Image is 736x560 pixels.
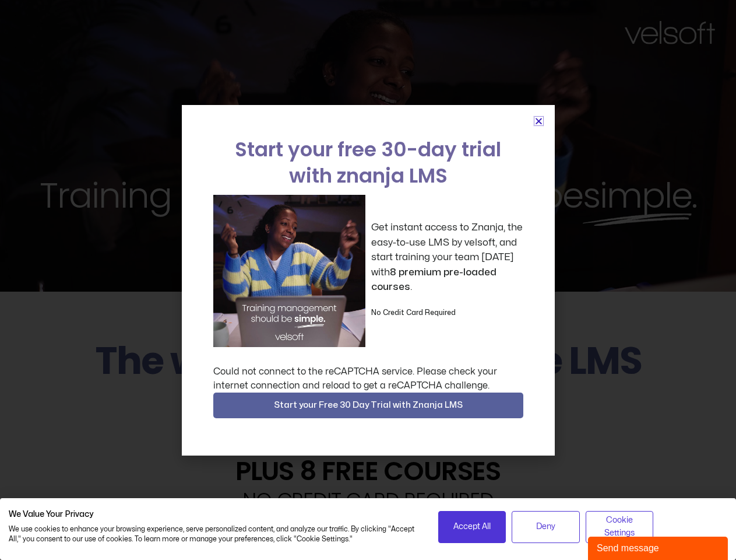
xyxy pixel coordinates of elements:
h2: We Value Your Privacy [9,509,421,520]
img: a woman sitting at her laptop dancing [213,195,365,347]
iframe: chat widget [588,534,730,560]
h2: Start your free 30-day trial with znanja LMS [213,136,523,189]
span: Start your Free 30 Day Trial with Znanja LMS [274,398,463,412]
button: Deny all cookies [512,511,580,543]
strong: 8 premium pre-loaded courses [371,267,496,292]
span: Deny [536,520,555,533]
button: Adjust cookie preferences [586,511,654,543]
button: Accept all cookies [438,511,506,543]
span: Accept All [453,520,491,533]
button: Start your Free 30 Day Trial with Znanja LMS [213,393,523,418]
a: Close [534,117,543,125]
p: We use cookies to enhance your browsing experience, serve personalized content, and analyze our t... [9,524,421,544]
span: Cookie Settings [593,514,646,540]
strong: No Credit Card Required [371,309,456,316]
div: Could not connect to the reCAPTCHA service. Please check your internet connection and reload to g... [213,365,523,393]
p: Get instant access to Znanja, the easy-to-use LMS by velsoft, and start training your team [DATE]... [371,220,523,295]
